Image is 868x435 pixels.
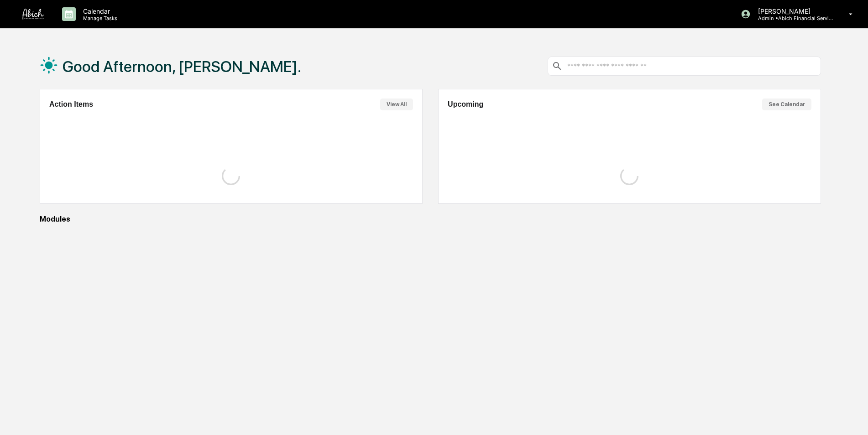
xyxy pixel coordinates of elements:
button: View All [380,98,413,110]
p: Admin • Abich Financial Services [751,15,836,21]
button: See Calendar [762,98,811,110]
img: logo [22,9,44,20]
h1: Good Afternoon, [PERSON_NAME]. [63,57,301,76]
p: Manage Tasks [76,15,122,21]
p: Calendar [76,7,122,15]
div: Modules [40,215,821,223]
h2: Action Items [49,100,93,109]
p: [PERSON_NAME] [751,7,836,15]
h2: Upcoming [448,100,483,109]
